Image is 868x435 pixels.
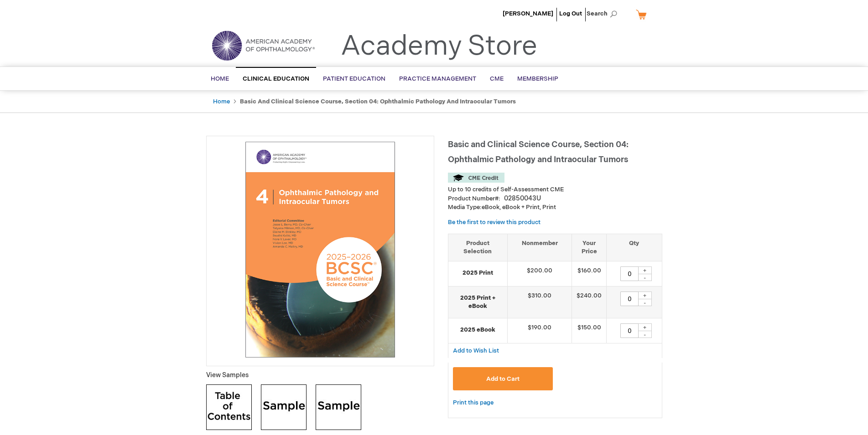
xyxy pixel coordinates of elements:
[507,286,572,318] td: $310.00
[517,75,558,82] span: Membership
[448,219,541,226] a: Be the first to review this product
[572,286,607,318] td: $240.00
[316,384,361,430] img: Click to view
[448,234,508,261] th: Product Selection
[587,5,621,23] span: Search
[503,10,553,17] a: [PERSON_NAME]
[206,384,252,430] img: Click to view
[638,323,652,331] div: +
[453,269,503,277] strong: 2025 Print
[448,203,662,212] p: eBook, eBook + Print, Print
[261,384,307,430] img: Click to view
[240,98,516,105] strong: Basic and Clinical Science Course, Section 04: Ophthalmic Pathology and Intraocular Tumors
[341,30,537,63] a: Academy Store
[638,299,652,306] div: -
[206,371,434,380] p: View Samples
[448,204,482,211] strong: Media Type:
[490,75,504,82] span: CME
[504,194,541,203] div: 02850043U
[638,266,652,274] div: +
[507,261,572,286] td: $200.00
[243,75,309,82] span: Clinical Education
[620,323,639,338] input: Qty
[213,98,230,105] a: Home
[620,292,639,306] input: Qty
[453,294,503,311] strong: 2025 Print + eBook
[453,397,494,409] a: Print this page
[638,331,652,338] div: -
[448,185,662,194] li: Up to 10 credits of Self-Assessment CME
[559,10,582,17] a: Log Out
[453,326,503,334] strong: 2025 eBook
[638,274,652,281] div: -
[211,141,429,358] img: Basic and Clinical Science Course, Section 04: Ophthalmic Pathology and Intraocular Tumors
[448,140,629,164] span: Basic and Clinical Science Course, Section 04: Ophthalmic Pathology and Intraocular Tumors
[507,318,572,343] td: $190.00
[486,375,520,383] span: Add to Cart
[638,292,652,299] div: +
[211,75,229,82] span: Home
[620,266,639,281] input: Qty
[572,318,607,343] td: $150.00
[453,347,499,354] span: Add to Wish List
[507,234,572,261] th: Nonmember
[399,75,476,82] span: Practice Management
[453,367,553,390] button: Add to Cart
[453,347,499,354] a: Add to Wish List
[323,75,385,82] span: Patient Education
[572,261,607,286] td: $160.00
[572,234,607,261] th: Your Price
[607,234,662,261] th: Qty
[448,173,504,183] img: CME Credit
[448,195,500,202] strong: Product Number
